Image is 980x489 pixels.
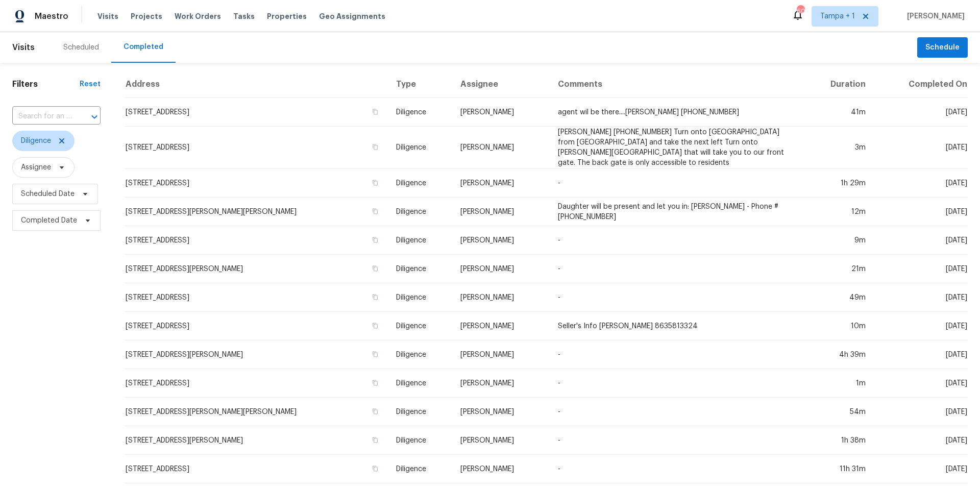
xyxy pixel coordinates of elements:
[452,226,550,255] td: [PERSON_NAME]
[12,109,72,125] input: Search for an address...
[874,312,968,340] td: [DATE]
[233,13,255,20] span: Tasks
[125,426,388,455] td: [STREET_ADDRESS][PERSON_NAME]
[388,226,453,255] td: Diligence
[371,321,380,330] button: Copy Address
[903,11,965,21] span: [PERSON_NAME]
[371,142,380,152] button: Copy Address
[125,312,388,340] td: [STREET_ADDRESS]
[452,71,550,98] th: Assignee
[21,215,77,226] span: Completed Date
[874,398,968,426] td: [DATE]
[550,426,802,455] td: -
[550,127,802,169] td: [PERSON_NAME] [PHONE_NUMBER] Turn onto [GEOGRAPHIC_DATA] from [GEOGRAPHIC_DATA] and take the next...
[35,11,68,21] span: Maestro
[452,312,550,340] td: [PERSON_NAME]
[550,340,802,369] td: -
[388,283,453,312] td: Diligence
[917,37,968,58] button: Schedule
[550,369,802,398] td: -
[388,255,453,283] td: Diligence
[452,98,550,127] td: [PERSON_NAME]
[371,435,380,445] button: Copy Address
[874,369,968,398] td: [DATE]
[452,255,550,283] td: [PERSON_NAME]
[550,255,802,283] td: -
[371,235,380,244] button: Copy Address
[80,79,101,89] div: Reset
[550,98,802,127] td: agent wil be there....[PERSON_NAME] [PHONE_NUMBER]
[371,178,380,187] button: Copy Address
[802,198,874,226] td: 12m
[550,398,802,426] td: -
[131,11,162,21] span: Projects
[802,283,874,312] td: 49m
[452,127,550,169] td: [PERSON_NAME]
[388,369,453,398] td: Diligence
[874,127,968,169] td: [DATE]
[802,312,874,340] td: 10m
[550,312,802,340] td: Seller's Info [PERSON_NAME] 8635813324
[388,169,453,198] td: Diligence
[874,169,968,198] td: [DATE]
[388,98,453,127] td: Diligence
[550,455,802,483] td: -
[125,369,388,398] td: [STREET_ADDRESS]
[371,378,380,387] button: Copy Address
[371,107,380,116] button: Copy Address
[802,455,874,483] td: 11h 31m
[874,255,968,283] td: [DATE]
[802,426,874,455] td: 1h 38m
[21,189,75,199] span: Scheduled Date
[371,464,380,473] button: Copy Address
[802,98,874,127] td: 41m
[388,398,453,426] td: Diligence
[452,369,550,398] td: [PERSON_NAME]
[388,426,453,455] td: Diligence
[388,127,453,169] td: Diligence
[125,198,388,226] td: [STREET_ADDRESS][PERSON_NAME][PERSON_NAME]
[371,350,380,359] button: Copy Address
[802,369,874,398] td: 1m
[175,11,221,21] span: Work Orders
[125,71,388,98] th: Address
[550,169,802,198] td: -
[874,426,968,455] td: [DATE]
[125,255,388,283] td: [STREET_ADDRESS][PERSON_NAME]
[371,407,380,416] button: Copy Address
[319,11,385,21] span: Geo Assignments
[452,340,550,369] td: [PERSON_NAME]
[452,283,550,312] td: [PERSON_NAME]
[874,340,968,369] td: [DATE]
[874,283,968,312] td: [DATE]
[820,11,855,21] span: Tampa + 1
[388,198,453,226] td: Diligence
[125,226,388,255] td: [STREET_ADDRESS]
[802,127,874,169] td: 3m
[125,127,388,169] td: [STREET_ADDRESS]
[452,455,550,483] td: [PERSON_NAME]
[874,198,968,226] td: [DATE]
[452,169,550,198] td: [PERSON_NAME]
[87,110,102,124] button: Open
[125,283,388,312] td: [STREET_ADDRESS]
[21,136,51,146] span: Diligence
[125,398,388,426] td: [STREET_ADDRESS][PERSON_NAME][PERSON_NAME]
[267,11,307,21] span: Properties
[802,340,874,369] td: 4h 39m
[12,36,35,59] span: Visits
[802,398,874,426] td: 54m
[97,11,118,21] span: Visits
[125,340,388,369] td: [STREET_ADDRESS][PERSON_NAME]
[388,71,453,98] th: Type
[874,226,968,255] td: [DATE]
[550,198,802,226] td: Daughter will be present and let you in: [PERSON_NAME] - Phone # [PHONE_NUMBER]
[371,264,380,273] button: Copy Address
[452,198,550,226] td: [PERSON_NAME]
[125,169,388,198] td: [STREET_ADDRESS]
[550,226,802,255] td: -
[550,283,802,312] td: -
[63,42,99,53] div: Scheduled
[797,6,804,16] div: 60
[452,398,550,426] td: [PERSON_NAME]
